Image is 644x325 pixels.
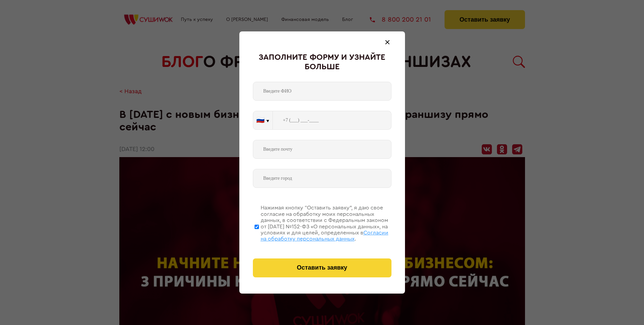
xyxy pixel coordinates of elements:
span: Согласии на обработку персональных данных [261,230,388,242]
div: Нажимая кнопку “Оставить заявку”, я даю свое согласие на обработку моих персональных данных, в со... [261,205,391,242]
button: 🇷🇺 [253,111,272,129]
button: Оставить заявку [253,258,391,277]
input: Введите почту [253,140,391,159]
div: Заполните форму и узнайте больше [253,53,391,72]
input: +7 (___) ___-____ [273,111,391,130]
input: Введите город [253,169,391,188]
input: Введите ФИО [253,82,391,101]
